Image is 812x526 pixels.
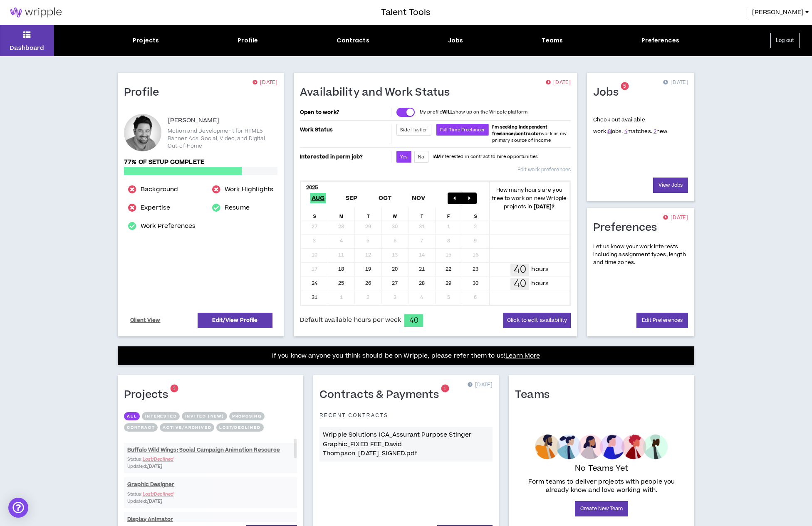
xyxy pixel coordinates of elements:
[531,265,549,274] p: hours
[124,158,277,167] p: 77% of setup complete
[663,214,688,222] p: [DATE]
[323,430,489,458] p: Wripple Solutions ICA_Assurant Purpose Stinger Graphic_FIXED FEE_David Thompson_[DATE]_SIGNED.pdf
[593,243,688,267] p: Let us know your work interests including assignment types, length and time zones.
[225,185,273,195] a: Work Highlights
[492,124,567,143] span: work as my primary source of income
[124,114,161,151] div: David T.
[344,193,359,203] span: Sep
[301,207,328,220] div: S
[441,385,449,393] sup: 1
[654,128,668,135] span: new
[593,86,625,99] h1: Jobs
[462,207,489,220] div: S
[654,128,656,135] a: 2
[182,412,227,420] button: Invited (new)
[400,154,408,160] span: Yes
[377,193,394,203] span: Oct
[124,412,140,420] button: All
[142,412,180,420] button: Interested
[410,193,427,203] span: Nov
[436,207,463,220] div: F
[653,178,688,193] a: View Jobs
[418,154,424,160] span: No
[608,128,623,135] span: jobs.
[593,221,663,235] h1: Preferences
[319,412,389,419] p: Recent Contracts
[433,153,538,160] p: I interested in contract to hire opportunities
[319,388,445,402] h1: Contracts & Payments
[770,33,800,48] button: Log out
[160,423,214,432] button: Active/Archived
[443,385,446,392] span: 1
[641,36,679,45] div: Preferences
[124,388,174,402] h1: Projects
[621,82,629,90] sup: 5
[10,44,44,52] p: Dashboard
[542,36,563,45] div: Teams
[328,207,355,220] div: M
[310,193,327,203] span: Aug
[381,6,431,19] h3: Talent Tools
[636,313,688,328] a: Edit Preferences
[337,36,369,45] div: Contracts
[468,381,493,389] p: [DATE]
[593,116,668,135] p: Check out available work:
[408,207,436,220] div: T
[575,463,628,474] p: No Teams Yet
[400,127,428,133] span: Side Hustler
[420,109,527,116] p: My profile show up on the Wripple platform
[531,279,549,288] p: hours
[752,8,804,17] span: [PERSON_NAME]
[624,128,652,135] span: matches.
[306,184,318,191] b: 2025
[253,79,277,87] p: [DATE]
[518,478,685,494] p: Form teams to deliver projects with people you already know and love working with.
[575,501,629,516] a: Create New Team
[355,207,382,220] div: T
[546,79,571,87] p: [DATE]
[448,36,463,45] div: Jobs
[141,221,196,231] a: Work Preferences
[489,186,570,211] p: How many hours are you free to work on new Wripple projects in
[173,385,176,392] span: 1
[534,203,555,210] b: [DATE] ?
[505,351,540,360] a: Learn More
[434,153,441,160] strong: AM
[168,116,219,126] p: [PERSON_NAME]
[170,385,178,393] sup: 1
[129,313,162,328] a: Client View
[663,79,688,87] p: [DATE]
[623,83,626,90] span: 5
[515,388,556,402] h1: Teams
[229,412,265,420] button: Proposing
[124,86,166,99] h1: Profile
[216,423,263,432] button: Lost/Declined
[624,128,627,135] a: 4
[517,163,571,177] a: Edit work preferences
[300,124,389,136] p: Work Status
[133,36,159,45] div: Projects
[141,203,170,213] a: Expertise
[492,124,547,137] b: I'm seeking independent freelance/contractor
[535,435,668,459] img: empty
[8,498,28,518] div: Open Intercom Messenger
[124,423,158,432] button: Contract
[608,128,611,135] a: 8
[198,313,272,328] a: Edit/View Profile
[382,207,409,220] div: W
[503,313,571,328] button: Click to edit availability
[272,351,540,361] p: If you know anyone you think should be on Wripple, please refer them to us!
[300,86,456,99] h1: Availability and Work Status
[300,151,389,163] p: Interested in perm job?
[300,109,389,116] p: Open to work?
[141,185,178,195] a: Background
[238,36,258,45] div: Profile
[442,109,453,115] strong: WILL
[319,427,493,462] a: Wripple Solutions ICA_Assurant Purpose Stinger Graphic_FIXED FEE_David Thompson_[DATE]_SIGNED.pdf
[225,203,250,213] a: Resume
[168,127,277,150] p: Motion and Development for HTML5 Banner Ads, Social, Video, and Digital Out-of-Home
[300,316,401,325] span: Default available hours per week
